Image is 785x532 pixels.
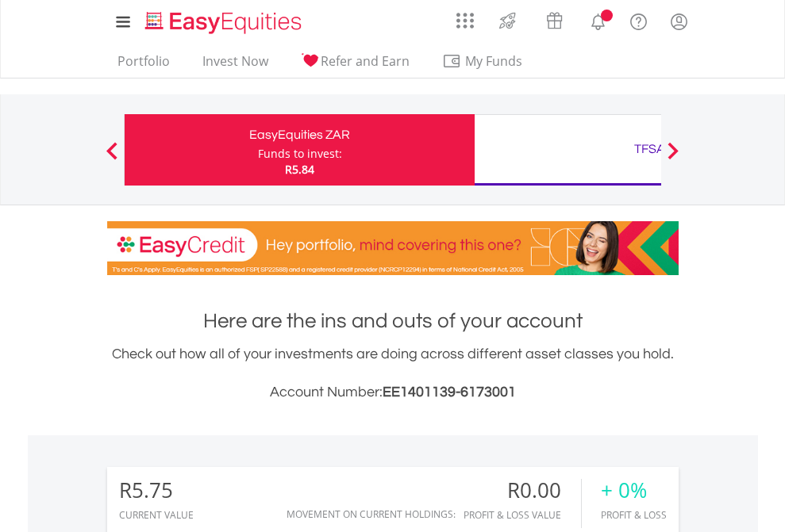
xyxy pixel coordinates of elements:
h3: Account Number: [107,381,679,404]
a: Refer and Earn [294,53,416,78]
img: EasyCredit Promotion Banner [107,221,679,275]
a: Home page [139,4,308,36]
div: Check out how all of your investments are doing across different asset classes you hold. [107,343,679,404]
div: Profit & Loss Value [464,510,581,520]
img: grid-menu-icon.svg [456,12,474,29]
span: R5.84 [285,162,314,177]
span: My Funds [442,51,546,71]
div: + 0% [601,479,667,502]
div: R5.75 [119,479,194,502]
a: FAQ's and Support [618,4,659,36]
div: EasyEquities ZAR [134,124,465,146]
div: Movement on Current Holdings: [287,509,456,519]
h1: Here are the ins and outs of your account [107,307,679,335]
img: thrive-v2.svg [494,8,521,33]
span: Refer and Earn [321,52,410,70]
a: Vouchers [531,4,578,33]
img: vouchers-v2.svg [541,8,568,33]
button: Next [657,150,689,166]
a: Portfolio [111,53,176,78]
a: Invest Now [196,53,275,78]
button: Previous [96,150,128,166]
div: Funds to invest: [258,146,342,162]
div: R0.00 [464,479,581,502]
a: Notifications [578,4,618,36]
img: EasyEquities_Logo.png [142,10,308,36]
div: Profit & Loss [601,510,667,520]
span: EE1401139-6173001 [383,385,516,400]
a: AppsGrid [446,4,484,29]
div: CURRENT VALUE [119,510,194,520]
a: My Profile [659,4,699,39]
